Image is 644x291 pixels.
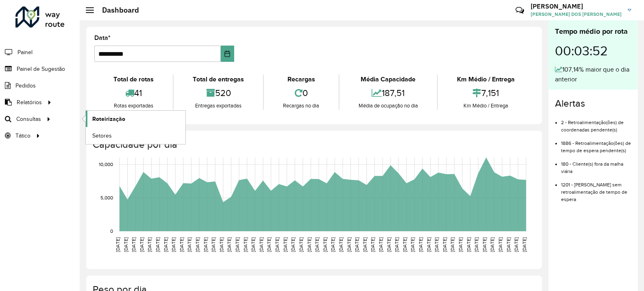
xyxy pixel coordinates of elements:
text: [DATE] [354,237,359,252]
div: Média de ocupação no dia [342,102,435,110]
a: Setores [86,127,185,144]
div: Total de entregas [176,74,261,84]
text: [DATE] [267,237,272,252]
text: [DATE] [466,237,471,252]
text: [DATE] [195,237,200,252]
span: Pedidos [15,81,36,90]
text: [DATE] [179,237,184,252]
div: Recargas no dia [266,102,336,110]
text: [DATE] [298,237,304,252]
span: Setores [92,131,112,140]
text: [DATE] [434,237,439,252]
text: [DATE] [259,237,264,252]
h4: Capacidade por dia [93,139,534,151]
text: [DATE] [211,237,216,252]
button: Choose Date [221,46,235,62]
span: Painel [17,48,33,57]
li: 1886 - Retroalimentação(ões) de tempo de espera pendente(s) [561,133,631,154]
text: [DATE] [482,237,487,252]
li: 2 - Retroalimentação(ões) de coordenadas pendente(s) [561,113,631,133]
span: Painel de Sugestão [17,65,65,73]
text: [DATE] [362,237,368,252]
a: Contato Rápido [511,2,529,19]
div: 187,51 [342,84,435,102]
text: [DATE] [394,237,399,252]
div: Rotas exportadas [96,102,171,110]
text: [DATE] [147,237,152,252]
div: Tempo médio por rota [555,26,631,37]
div: 7,151 [440,84,532,102]
text: [DATE] [386,237,392,252]
div: Entregas exportadas [176,102,261,110]
div: Média Capacidade [342,74,435,84]
div: 00:03:52 [555,37,631,65]
text: [DATE] [418,237,423,252]
text: [DATE] [314,237,320,252]
div: Km Médio / Entrega [440,102,532,110]
text: [DATE] [139,237,144,252]
div: 41 [96,84,171,102]
text: [DATE] [498,237,503,252]
li: 180 - Cliente(s) fora da malha viária [561,154,631,175]
text: [DATE] [250,237,256,252]
text: [DATE] [522,237,527,252]
h2: Dashboard [94,6,139,15]
text: [DATE] [474,237,479,252]
text: [DATE] [506,237,511,252]
text: [DATE] [243,237,248,252]
a: Roteirização [86,111,185,127]
text: 10,000 [99,162,113,167]
text: [DATE] [226,237,232,252]
text: 5,000 [100,195,113,200]
text: [DATE] [163,237,168,252]
div: 107,14% maior que o dia anterior [555,65,631,84]
text: [DATE] [290,237,296,252]
text: [DATE] [458,237,463,252]
span: Consultas [16,115,41,123]
text: [DATE] [410,237,416,252]
span: Roteirização [92,115,125,123]
text: [DATE] [370,237,375,252]
span: Relatórios [17,98,42,107]
text: [DATE] [442,237,447,252]
div: Km Médio / Entrega [440,74,532,84]
text: [DATE] [219,237,224,252]
label: Data [94,33,111,43]
text: [DATE] [235,237,240,252]
text: [DATE] [187,237,192,252]
text: [DATE] [450,237,455,252]
text: [DATE] [378,237,383,252]
text: [DATE] [283,237,288,252]
li: 1201 - [PERSON_NAME] sem retroalimentação de tempo de espera [561,175,631,203]
text: [DATE] [307,237,312,252]
text: [DATE] [330,237,335,252]
div: 520 [176,84,261,102]
text: [DATE] [203,237,208,252]
text: [DATE] [155,237,160,252]
text: [DATE] [426,237,431,252]
text: [DATE] [402,237,407,252]
text: [DATE] [490,237,495,252]
text: [DATE] [338,237,344,252]
div: Recargas [266,74,336,84]
text: [DATE] [115,237,120,252]
text: [DATE] [513,237,519,252]
text: [DATE] [274,237,280,252]
span: [PERSON_NAME] DOS [PERSON_NAME] [531,11,622,18]
text: [DATE] [131,237,136,252]
h4: Alertas [555,98,631,109]
text: 0 [110,228,113,234]
span: Tático [15,131,30,140]
text: [DATE] [123,237,128,252]
div: 0 [266,84,336,102]
div: Total de rotas [96,74,171,84]
text: [DATE] [171,237,176,252]
text: [DATE] [322,237,328,252]
text: [DATE] [346,237,352,252]
h3: [PERSON_NAME] [531,2,622,10]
